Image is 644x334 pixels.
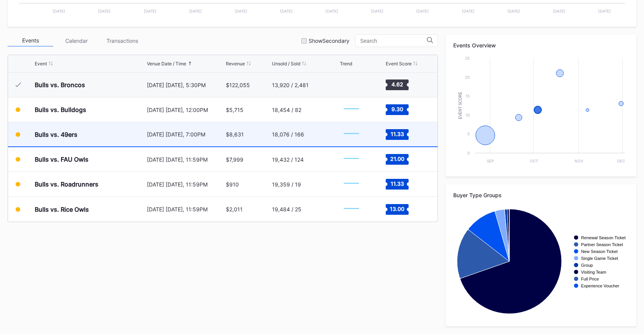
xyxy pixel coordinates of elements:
[530,159,538,163] text: Oct
[507,9,520,13] text: [DATE]
[391,81,403,88] text: 4.62
[360,38,427,44] input: Search
[598,9,611,13] text: [DATE]
[390,156,404,162] text: 21.00
[453,204,629,319] svg: Chart title
[465,75,470,79] text: 20
[467,151,470,155] text: 0
[309,37,349,44] div: Show Secondary
[147,107,224,113] div: [DATE] [DATE], 12:00PM
[272,82,309,88] div: 13,920 / 2,481
[147,61,186,66] div: Venue Date / Time
[272,61,300,66] div: Unsold / Sold
[575,159,583,163] text: Nov
[581,256,618,261] text: Single Game Ticket
[391,106,403,112] text: 9.30
[465,94,470,98] text: 15
[147,82,224,88] div: [DATE] [DATE], 5:30PM
[35,180,98,188] div: Bulls vs. Roadrunners
[35,61,47,66] div: Event
[272,156,304,163] div: 19,432 / 124
[235,9,247,13] text: [DATE]
[371,9,383,13] text: [DATE]
[581,263,593,268] text: Group
[453,54,629,169] svg: Chart title
[272,131,304,138] div: 18,076 / 166
[340,150,363,169] svg: Chart title
[390,205,404,212] text: 13.00
[553,9,565,13] text: [DATE]
[53,35,99,47] div: Calendar
[581,277,599,281] text: Full Price
[226,107,243,113] div: $5,715
[340,100,363,119] svg: Chart title
[35,131,77,138] div: Bulls vs. 49ers
[35,81,85,89] div: Bulls vs. Broncos
[35,156,89,163] div: Bulls vs. FAU Owls
[340,200,363,219] svg: Chart title
[226,61,245,66] div: Revenue
[391,180,404,187] text: 11.33
[53,9,65,13] text: [DATE]
[487,159,494,163] text: Sep
[340,175,363,194] svg: Chart title
[35,106,86,113] div: Bulls vs. Bulldogs
[147,131,224,138] div: [DATE] [DATE], 7:00PM
[467,131,470,136] text: 5
[272,181,301,188] div: 19,359 / 19
[325,9,338,13] text: [DATE]
[340,125,363,144] svg: Chart title
[280,9,293,13] text: [DATE]
[453,42,629,49] div: Events Overview
[465,56,470,60] text: 25
[147,206,224,212] div: [DATE] [DATE], 11:59PM
[99,35,145,47] div: Transactions
[189,9,202,13] text: [DATE]
[617,159,625,163] text: Dec
[458,92,462,119] text: Event Score
[35,206,89,213] div: Bulls vs. Rice Owls
[272,206,301,212] div: 19,484 / 25
[226,131,244,138] div: $8,631
[8,35,53,47] div: Events
[147,156,224,163] div: [DATE] [DATE], 11:59PM
[226,82,250,88] div: $122,055
[272,107,301,113] div: 18,454 / 82
[391,130,404,137] text: 11.33
[453,192,629,198] div: Buyer Type Groups
[581,249,618,254] text: New Season Ticket
[581,235,626,240] text: Renewal Season Ticket
[340,61,352,66] div: Trend
[416,9,429,13] text: [DATE]
[226,181,239,188] div: $910
[581,242,623,247] text: Partner Season Ticket
[581,284,619,288] text: Experience Voucher
[462,9,475,13] text: [DATE]
[226,206,243,212] div: $2,011
[144,9,156,13] text: [DATE]
[340,75,363,94] svg: Chart title
[226,156,243,163] div: $7,999
[581,270,606,274] text: Visiting Team
[465,113,470,117] text: 10
[98,9,111,13] text: [DATE]
[147,181,224,188] div: [DATE] [DATE], 11:59PM
[386,61,412,66] div: Event Score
